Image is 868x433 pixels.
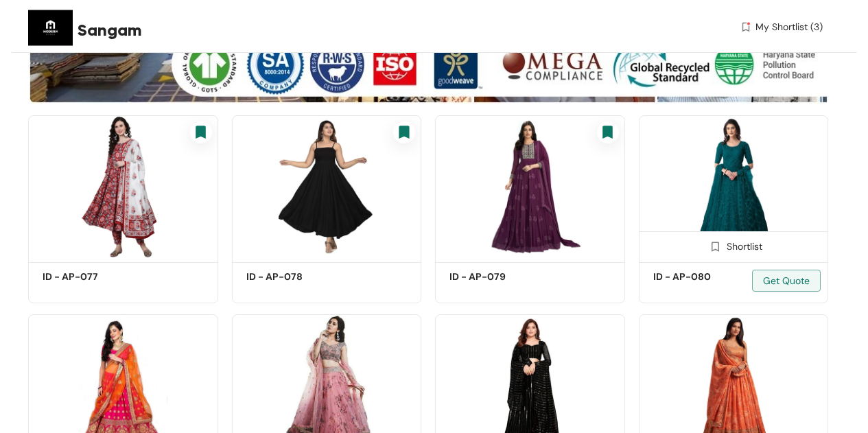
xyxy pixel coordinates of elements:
img: d9d51cda-168c-4a2d-83f3-c00c2b3672b9 [639,115,829,259]
h5: ID - AP-079 [449,270,566,284]
img: Shortlist [395,124,413,141]
button: Get Quote [752,270,821,292]
div: Shortlist [705,239,762,252]
h5: ID - AP-080 [653,270,770,284]
h5: ID - AP-077 [43,270,159,284]
img: Shortlist [192,124,210,141]
img: Shortlist [599,124,617,141]
span: My Shortlist (3) [755,20,823,34]
img: e58ec12d-c044-4332-a236-7fc979b3aeab [28,115,218,259]
img: Buyer Portal [28,5,73,50]
span: Get Quote [763,273,810,288]
img: 836a2117-1566-467c-93aa-7d2077c57c58 [435,115,625,259]
img: 9dba5b6e-11e3-4a98-a29a-ee305a53f726 [232,115,422,259]
span: Sangam [78,18,142,43]
img: Shortlist [709,240,722,253]
img: wishlist [740,20,752,34]
h5: ID - AP-078 [246,270,363,284]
